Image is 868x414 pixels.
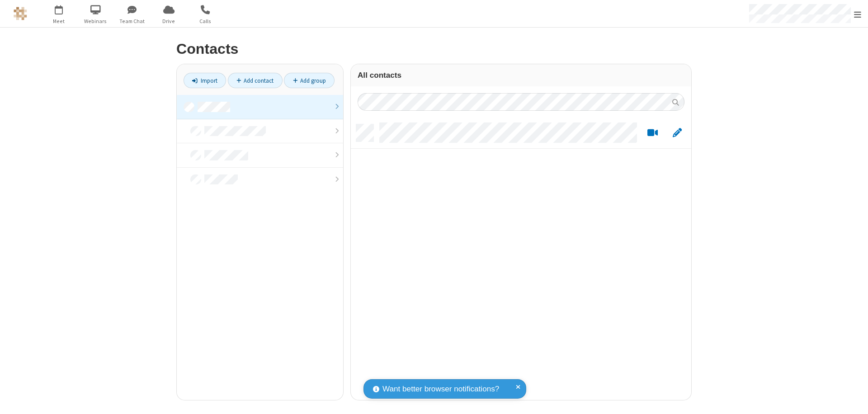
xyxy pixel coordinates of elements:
span: Want better browser notifications? [382,383,499,395]
a: Import [184,73,226,88]
button: Edit [668,127,686,139]
button: Start a video meeting [644,127,661,139]
span: Meet [42,17,76,25]
a: Add group [284,73,335,88]
div: grid [351,118,691,400]
span: Calls [189,17,222,25]
h2: Contacts [176,41,692,57]
span: Drive [152,17,186,25]
span: Webinars [79,17,113,25]
span: Team Chat [115,17,149,25]
a: Add contact [228,73,283,88]
img: QA Selenium DO NOT DELETE OR CHANGE [14,7,27,20]
h3: All contacts [358,71,684,80]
